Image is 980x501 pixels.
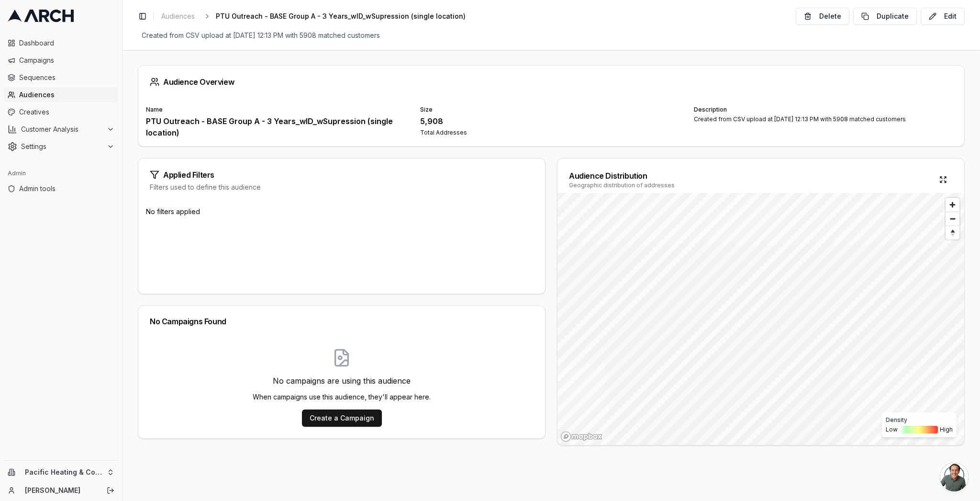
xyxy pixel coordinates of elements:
[921,8,965,25] button: Edit
[138,29,384,42] span: Created from CSV upload at [DATE] 12:13 PM with 5908 matched customers
[253,392,431,402] p: When campaigns use this audience, they'll appear here.
[886,416,953,424] div: Density
[157,10,199,23] a: Audiences
[146,106,409,114] div: Name
[104,484,117,497] button: Log out
[216,11,466,21] span: PTU Outreach - BASE Group A - 3 Years_wID_wSupression (single location)
[946,198,959,212] button: Zoom in
[21,142,103,151] span: Settings
[150,182,534,192] div: Filters used to define this audience
[150,170,534,180] div: Applied Filters
[19,56,114,65] span: Campaigns
[853,8,917,25] button: Duplicate
[420,106,683,114] div: Size
[161,11,195,21] span: Audiences
[19,107,114,117] span: Creatives
[19,184,114,194] span: Admin tools
[557,193,964,445] canvas: Map
[694,106,957,114] div: Description
[940,463,969,491] div: Open chat
[150,318,534,325] div: No Campaigns Found
[4,53,118,68] a: Campaigns
[569,170,675,182] div: Audience Distribution
[4,139,118,154] button: Settings
[420,129,683,137] div: Total Addresses
[4,465,118,480] button: Pacific Heating & Cooling
[944,227,960,239] span: Reset bearing to north
[4,181,118,196] a: Admin tools
[946,212,959,226] span: Zoom out
[4,35,118,51] a: Dashboard
[302,410,382,427] button: Create a Campaign
[420,115,683,127] div: 5,908
[569,182,675,189] div: Geographic distribution of addresses
[946,212,959,226] button: Zoom out
[157,10,481,23] nav: breadcrumb
[150,77,953,87] div: Audience Overview
[19,90,114,100] span: Audiences
[4,166,118,181] div: Admin
[19,73,114,82] span: Sequences
[940,426,953,433] span: High
[560,431,602,442] a: Mapbox homepage
[796,8,849,25] button: Delete
[25,486,96,495] a: [PERSON_NAME]
[146,207,200,216] span: No filters applied
[886,426,898,433] span: Low
[21,125,103,134] span: Customer Analysis
[19,38,114,48] span: Dashboard
[694,115,957,123] div: Created from CSV upload at [DATE] 12:13 PM with 5908 matched customers
[4,70,118,85] a: Sequences
[25,468,103,477] span: Pacific Heating & Cooling
[253,375,431,387] p: No campaigns are using this audience
[146,115,409,138] div: PTU Outreach - BASE Group A - 3 Years_wID_wSupression (single location)
[4,122,118,137] button: Customer Analysis
[4,104,118,120] a: Creatives
[946,226,959,239] button: Reset bearing to north
[4,87,118,102] a: Audiences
